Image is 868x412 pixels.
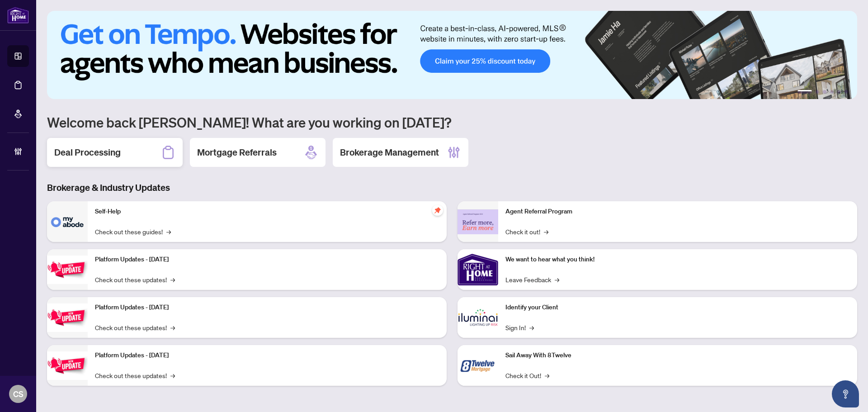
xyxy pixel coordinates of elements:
[458,297,498,338] img: Identify your Client
[505,207,850,217] p: Agent Referral Program
[170,275,175,284] span: →
[13,388,24,400] span: CS
[797,90,812,94] button: 1
[545,370,549,380] span: →
[95,275,175,284] a: Check out these updates!→
[95,255,439,265] p: Platform Updates - [DATE]
[816,90,819,94] button: 2
[95,227,171,237] a: Check out these guides!→
[505,350,850,360] p: Sail Away With 8Twelve
[432,205,443,216] span: pushpin
[458,209,498,234] img: Agent Referral Program
[166,227,171,237] span: →
[555,275,559,284] span: →
[7,7,29,24] img: logo
[823,90,826,94] button: 3
[47,114,857,131] h1: Welcome back [PERSON_NAME]! What are you working on [DATE]?
[529,322,534,332] span: →
[505,303,850,313] p: Identify your Client
[47,351,88,380] img: Platform Updates - June 23, 2025
[458,345,498,386] img: Sail Away With 8Twelve
[505,255,850,265] p: We want to hear what you think!
[47,256,88,284] img: Platform Updates - July 21, 2025
[505,370,549,380] a: Check it Out!→
[544,227,548,237] span: →
[95,370,175,380] a: Check out these updates!→
[95,350,439,360] p: Platform Updates - [DATE]
[505,322,534,332] a: Sign In!→
[830,90,834,94] button: 4
[505,275,559,284] a: Leave Feedback→
[832,380,859,407] button: Open asap
[47,181,857,194] h3: Brokerage & Industry Updates
[54,146,121,159] h2: Deal Processing
[47,11,857,99] img: Slide 0
[458,249,498,290] img: We want to hear what you think!
[844,90,848,94] button: 6
[47,303,88,332] img: Platform Updates - July 8, 2025
[505,227,548,237] a: Check it out!→
[837,90,841,94] button: 5
[170,370,175,380] span: →
[47,201,88,242] img: Self-Help
[197,146,277,159] h2: Mortgage Referrals
[95,322,175,332] a: Check out these updates!→
[95,303,439,313] p: Platform Updates - [DATE]
[95,207,439,217] p: Self-Help
[170,322,175,332] span: →
[340,146,439,159] h2: Brokerage Management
